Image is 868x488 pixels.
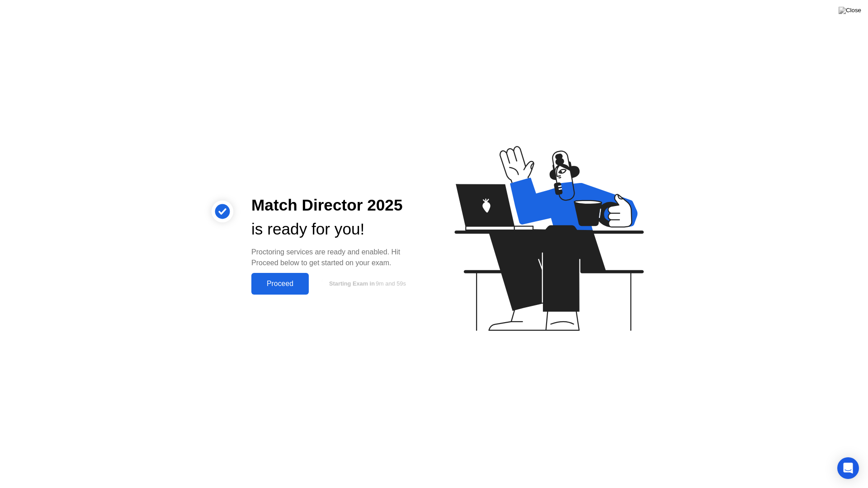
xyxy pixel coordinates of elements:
button: Proceed [251,273,309,295]
span: 9m and 59s [376,280,406,287]
img: Close [839,7,861,14]
div: Match Director 2025 [251,193,420,217]
div: Open Intercom Messenger [837,457,859,479]
button: Starting Exam in9m and 59s [313,275,420,292]
div: Proctoring services are ready and enabled. Hit Proceed below to get started on your exam. [251,247,420,268]
div: Proceed [254,280,306,288]
div: is ready for you! [251,217,420,241]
